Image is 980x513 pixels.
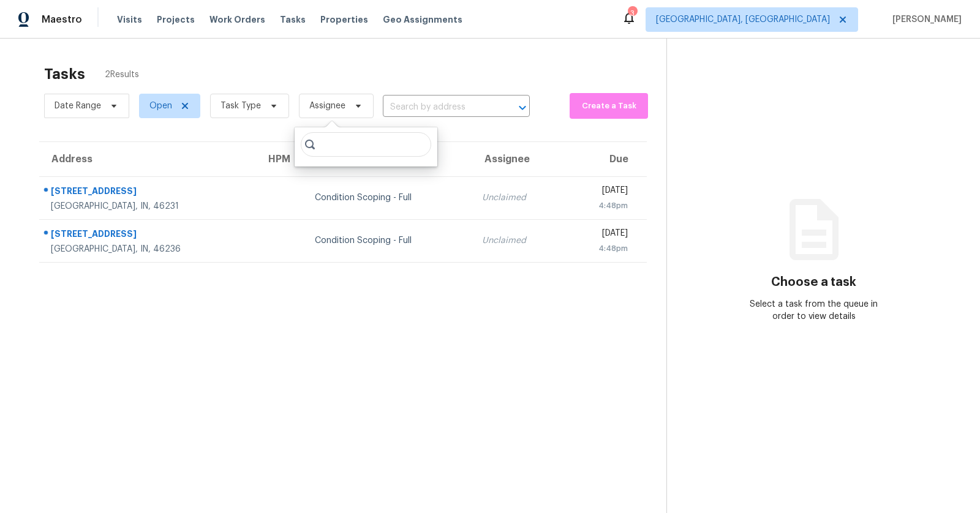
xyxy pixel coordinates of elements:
[315,234,462,247] div: Condition Scoping - Full
[482,234,554,247] div: Unclaimed
[39,142,256,176] th: Address
[320,13,368,26] span: Properties
[51,185,246,200] div: [STREET_ADDRESS]
[51,200,246,212] div: [GEOGRAPHIC_DATA], IN, 46231
[563,142,647,176] th: Due
[315,192,462,204] div: Condition Scoping - Full
[221,100,261,112] span: Task Type
[157,13,195,26] span: Projects
[570,93,648,119] button: Create a Task
[576,99,642,113] span: Create a Task
[105,69,139,81] span: 2 Results
[44,68,85,80] h2: Tasks
[888,13,962,26] span: [PERSON_NAME]
[209,13,265,26] span: Work Orders
[256,142,305,176] th: HPM
[280,15,306,24] span: Tasks
[628,7,636,20] div: 3
[771,276,856,288] h3: Choose a task
[51,228,246,243] div: [STREET_ADDRESS]
[55,100,101,112] span: Date Range
[573,184,628,200] div: [DATE]
[117,13,142,26] span: Visits
[472,142,563,176] th: Assignee
[573,227,628,242] div: [DATE]
[383,13,462,26] span: Geo Assignments
[514,99,531,116] button: Open
[309,100,345,112] span: Assignee
[42,13,82,26] span: Maestro
[51,243,246,255] div: [GEOGRAPHIC_DATA], IN, 46236
[573,242,628,255] div: 4:48pm
[383,98,496,117] input: Search by address
[741,298,888,323] div: Select a task from the queue in order to view details
[482,192,554,204] div: Unclaimed
[149,100,172,112] span: Open
[656,13,830,26] span: [GEOGRAPHIC_DATA], [GEOGRAPHIC_DATA]
[573,200,628,212] div: 4:48pm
